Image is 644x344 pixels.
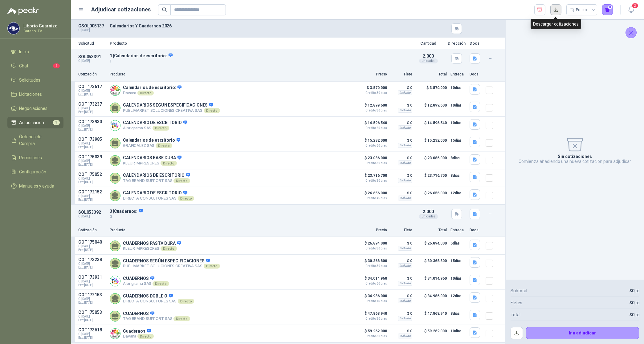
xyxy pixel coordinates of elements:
div: Incluido [398,90,412,95]
p: $ 34.986.000 [356,292,387,303]
span: Crédito 60 días [356,144,387,147]
p: 8 días [450,154,466,162]
div: Incluido [398,196,412,200]
p: $ 0 [391,172,412,179]
a: Remisiones [7,152,63,164]
div: Incluido [398,160,412,165]
span: C: [DATE] [78,124,106,128]
p: PUBLIMARKET SOLUCIONES CREATIVA SAS [123,108,220,113]
p: $ 59.262.000 [356,327,387,338]
span: Crédito 45 días [356,300,387,303]
p: $ 34.014.960 [416,275,447,287]
p: $ 23.086.000 [356,154,387,165]
div: Directo [161,161,177,166]
span: 4 [53,63,60,68]
p: Caracol TV [23,29,62,33]
span: C: [DATE] [78,159,106,163]
p: CALENDARIOS SEGUN ESPECIFICACIONES [123,103,220,108]
p: Producto [110,41,409,45]
p: 10 días [450,119,466,127]
p: SOL053392 [78,210,106,215]
div: Directo [153,281,169,286]
p: 10 días [450,275,466,282]
p: $ 26.656.000 [356,189,387,200]
button: 2 [626,4,637,15]
div: Incluido [398,178,412,183]
p: 10 días [450,84,466,91]
p: Entrega [450,227,466,233]
p: 10 días [450,327,466,335]
span: 0 [632,300,639,305]
span: Crédito 30 días [356,335,387,338]
p: $ 47.868.940 [356,310,387,320]
span: C: [DATE] [78,194,106,198]
p: CUADERNOS DOBLE O [123,293,194,299]
p: CUADERNOS SEGÚN ESPECIFICACIONES [123,258,220,264]
div: Directo [156,143,172,148]
div: Directo [204,264,220,269]
button: Cerrar [626,27,637,38]
span: Configuración [19,168,46,175]
div: Unidades [419,59,438,63]
p: Sin cotizaciones [558,154,592,159]
p: Fletes [511,299,522,306]
div: Unidades [419,214,438,219]
p: 8 días [450,172,466,179]
p: $ [630,299,639,306]
p: COT173931 [78,275,106,280]
p: $ 26.894.000 [356,240,387,250]
span: Exp: [DATE] [78,180,106,184]
div: Incluido [398,108,412,113]
span: Chat [19,63,28,69]
p: $ 26.656.000 [416,189,447,202]
span: C: [DATE] [78,245,106,248]
p: CALENDARIO DE ESCRITORIO [123,120,187,126]
span: Crédito 30 días [356,317,387,320]
p: $ 23.716.700 [356,172,387,182]
span: Crédito 30 días [356,162,387,165]
button: 0 [602,4,613,15]
span: Crédito 30 días [356,91,387,95]
h1: Adjudicar cotizaciones [91,5,151,14]
p: $ 34.986.000 [416,292,447,305]
div: Directo [153,126,169,131]
span: Negociaciones [19,105,47,112]
span: Crédito 30 días [356,179,387,182]
p: Flete [391,227,412,233]
p: COT173238 [78,257,106,262]
p: Davana [123,334,154,339]
p: CUADERNOS [123,311,190,317]
p: $ 23.716.700 [416,172,447,184]
p: Calendarios de escritorio: [123,85,181,91]
span: Adjudicación [19,119,44,126]
p: $ [630,311,639,318]
p: DIRECTA CONSULTORES SAS [123,196,194,201]
span: ,00 [634,301,639,305]
p: COT175040 [78,240,106,245]
p: $ 30.368.800 [416,257,447,269]
p: $ 15.232.000 [356,137,387,147]
p: CALENDARIOS DE ESCRITORIO [123,173,190,178]
span: Exp: [DATE] [78,266,106,269]
p: $ 14.596.540 [356,119,387,130]
p: Producto [110,227,353,233]
p: COT173618 [78,327,106,332]
p: Comienza añadiendo una nueva cotización para adjudicar [519,159,631,164]
div: Incluido [398,263,412,268]
p: TAG BRAND SUPPORT SAS [123,178,190,183]
span: Solicitudes [19,77,40,83]
p: $ 0 [391,292,412,300]
p: 1 | Calendarios de escritorio: [110,53,409,59]
img: Company Logo [8,22,19,34]
p: $ 0 [391,240,412,247]
span: 2.000 [423,54,434,59]
a: Licitaciones [7,88,63,100]
span: C: [DATE] [78,89,106,93]
p: 3 | Cuadernos: [110,208,409,214]
p: Precio [356,71,387,77]
p: $ 34.014.960 [356,275,387,285]
p: Alprigrama SAS [123,281,169,286]
a: Órdenes de Compra [7,131,63,149]
span: Crédito 60 días [356,282,387,285]
div: Directo [137,334,154,339]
